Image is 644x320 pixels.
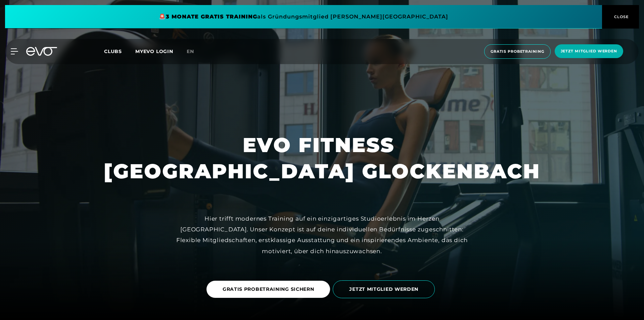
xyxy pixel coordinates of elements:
[223,286,314,293] span: GRATIS PROBETRAINING SICHERN
[482,44,553,59] a: Gratis Probetraining
[553,44,625,59] a: Jetzt Mitglied werden
[206,276,333,303] a: GRATIS PROBETRAINING SICHERN
[171,213,473,257] div: Hier trifft modernes Training auf ein einzigartiges Studioerlebnis im Herzen [GEOGRAPHIC_DATA]. U...
[333,275,438,303] a: JETZT MITGLIED WERDEN
[135,48,173,54] a: MYEVO LOGIN
[349,286,418,293] span: JETZT MITGLIED WERDEN
[104,132,540,184] h1: EVO FITNESS [GEOGRAPHIC_DATA] GLOCKENBACH
[104,48,122,54] span: Clubs
[602,5,639,29] button: CLOSE
[491,49,544,54] span: Gratis Probetraining
[187,48,194,54] span: en
[612,14,629,20] span: CLOSE
[187,48,202,55] a: en
[104,48,135,54] a: Clubs
[561,48,617,54] span: Jetzt Mitglied werden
